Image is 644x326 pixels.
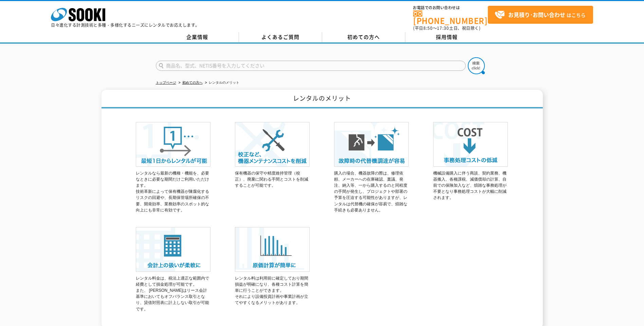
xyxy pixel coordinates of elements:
p: 購入の場合、機器故障の際は、修理依頼、メーカーへの在庫確認、稟議、発注、納入等、一から購入するのと同程度の手間が発生し、プロジェクトや部署の予算を圧迫する可能性がありますが、レンタルは代替機の確... [334,170,409,213]
a: トップページ [156,81,176,84]
img: btn_search.png [468,57,485,74]
p: レンタル料は利用前に確定しており期間損益が明確になり、各種コスト計算を簡単に行うことができます。 それにより設備投資計画や事業計画が立てやすくなるメリットがあります。 [235,275,310,306]
span: お電話でのお問い合わせは [413,6,488,10]
span: 初めての方へ [347,33,380,41]
img: 最短1日からレンタルが可能 [136,122,210,167]
img: 会計上の扱いが柔軟に [136,227,210,272]
a: 採用情報 [405,32,489,42]
li: レンタルのメリット [204,79,239,86]
p: 保有機器の保守や精度維持管理（校正）、廃棄に関わる手間とコストを削減することが可能です。 [235,170,310,188]
span: 8:50 [423,25,433,31]
p: レンタル料金は、税法上適正な範囲内で経費として損金処理が可能です。 また、 [PERSON_NAME]はリース会計基準においてもオフバランス取引となり、貸借対照表に計上しない取引が可能です。 [136,275,210,312]
p: 日々進化する計測技術と多種・多様化するニーズにレンタルでお応えします。 [51,23,200,27]
strong: お見積り･お問い合わせ [508,11,565,19]
a: 初めての方へ [322,32,405,42]
a: 企業情報 [156,32,239,42]
span: はこちら [495,10,586,20]
a: 初めての方へ [182,81,203,84]
p: 機械設備購入に伴う商談、契約業務、機器搬入、各種課税、減価償却の計算、自前での保険加入など、煩雑な事務処理が不要となり事務処理コストが大幅に削減されます。 [433,170,508,201]
span: (平日 ～ 土日、祝日除く) [413,25,480,31]
a: お見積り･お問い合わせはこちら [488,6,593,24]
span: 17:30 [437,25,449,31]
img: 校正など、機器メンテナンスコストを削減 [235,122,310,167]
a: よくあるご質問 [239,32,322,42]
p: レンタルなら最新の機種・機能を、必要なときに必要な期間だけご利用いただけます。 技術革新によって保有機器が陳腐化するリスクの回避や、長期保管場所確保の不要、開発効率、業務効率のスポット的な向上に... [136,170,210,213]
a: [PHONE_NUMBER] [413,11,488,24]
h1: レンタルのメリット [102,90,543,108]
input: 商品名、型式、NETIS番号を入力してください [156,61,466,71]
img: 事務処理コストの低減 [433,122,508,167]
img: 故障時の代替機調達が容易 [334,122,409,167]
img: 原価計算が簡単に [235,227,310,272]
